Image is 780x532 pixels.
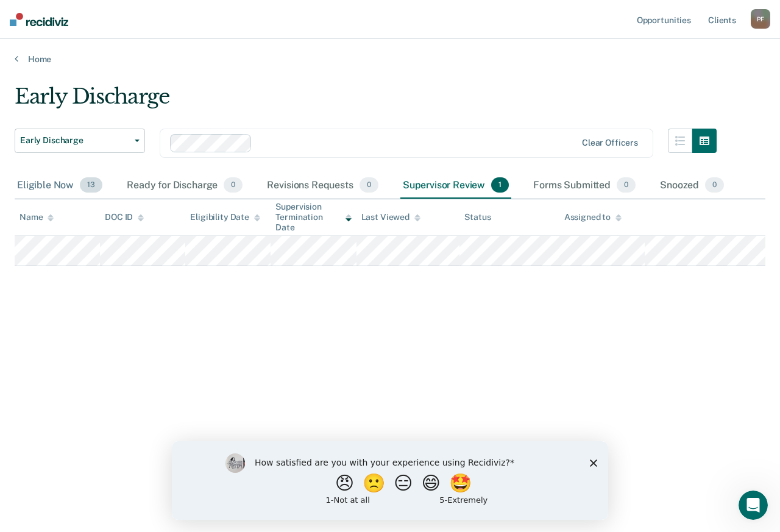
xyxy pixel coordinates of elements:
[705,177,724,193] span: 0
[20,135,130,146] span: Early Discharge
[617,177,636,193] span: 0
[15,129,145,153] button: Early Discharge
[10,13,68,26] img: Recidiviz
[19,212,54,222] div: Name
[582,138,638,148] div: Clear officers
[224,177,243,193] span: 0
[172,441,608,520] iframe: Survey by Kim from Recidiviz
[360,177,378,193] span: 0
[15,84,717,119] div: Early Discharge
[80,177,102,193] span: 13
[264,172,380,199] div: Revisions Requests0
[739,491,768,520] iframe: Intercom live chat
[751,9,770,29] div: P F
[564,212,622,222] div: Assigned to
[15,172,105,199] div: Eligible Now13
[658,172,726,199] div: Snoozed0
[531,172,638,199] div: Forms Submitted0
[751,9,770,29] button: PF
[491,177,509,193] span: 1
[400,172,512,199] div: Supervisor Review1
[15,54,765,65] a: Home
[124,172,245,199] div: Ready for Discharge0
[361,212,420,222] div: Last Viewed
[105,212,144,222] div: DOC ID
[190,212,260,222] div: Eligibility Date
[464,212,491,222] div: Status
[275,202,351,232] div: Supervision Termination Date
